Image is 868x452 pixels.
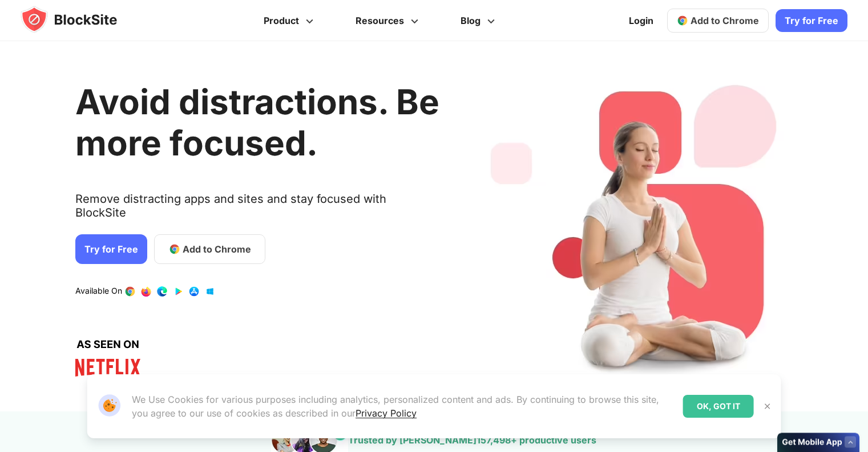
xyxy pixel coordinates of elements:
text: Available On [75,286,122,297]
button: Close [760,399,775,414]
img: blocksite-icon.5d769676.svg [21,6,139,33]
img: chrome-icon.svg [677,15,688,26]
span: Add to Chrome [691,15,759,26]
div: OK, GOT IT [683,395,754,418]
p: We Use Cookies for various purposes including analytics, personalized content and ads. By continu... [132,393,674,420]
a: Try for Free [776,9,847,32]
h1: Avoid distractions. Be more focused. [75,81,439,163]
a: Login [622,7,660,34]
a: Add to Chrome [667,9,769,33]
a: Add to Chrome [154,234,265,264]
text: Remove distracting apps and sites and stay focused with BlockSite [75,192,439,229]
span: Add to Chrome [183,242,251,256]
img: Close [763,402,772,411]
a: Try for Free [75,234,147,264]
a: Privacy Policy [356,407,417,419]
